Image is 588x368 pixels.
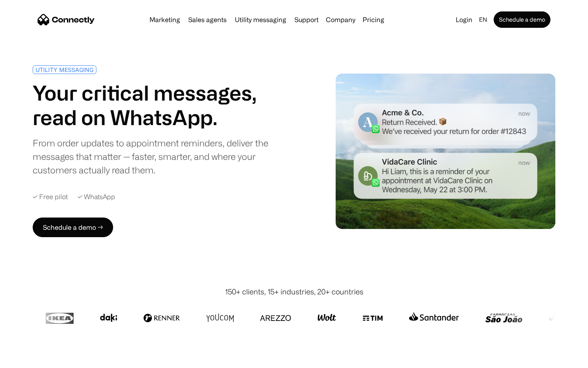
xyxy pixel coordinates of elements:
a: Utility messaging [232,16,290,23]
a: Login [452,14,476,25]
div: UTILITY MESSAGING [36,67,94,73]
div: en [479,14,487,25]
div: Company [326,14,355,25]
ul: Language list [16,354,49,365]
div: 150+ clients, 15+ industries, 20+ countries [225,286,363,297]
a: Marketing [146,16,183,23]
a: Support [291,16,322,23]
div: From order updates to appointment reminders, deliver the messages that matter — faster, smarter, ... [33,136,291,177]
a: Sales agents [185,16,230,23]
h1: Your critical messages, read on WhatsApp. [33,81,291,130]
aside: Language selected: English [8,353,49,365]
div: ✓ Free pilot [33,193,68,201]
a: Pricing [359,16,388,23]
a: Schedule a demo [494,11,550,28]
div: ✓ WhatsApp [78,193,115,201]
a: Schedule a demo → [33,218,113,237]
